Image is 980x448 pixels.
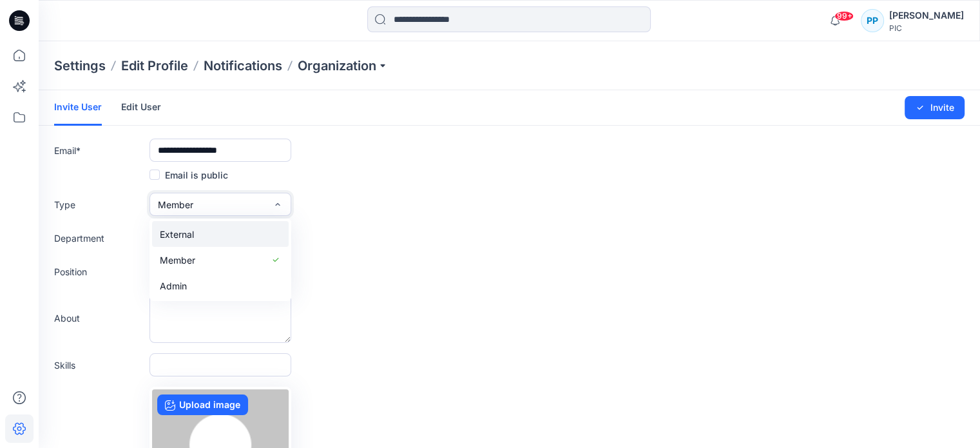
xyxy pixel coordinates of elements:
[54,265,144,278] label: Position
[54,358,144,372] label: Skills
[54,90,102,126] a: Invite User
[121,57,188,75] a: Edit Profile
[905,96,965,119] button: Invite
[889,8,964,23] div: [PERSON_NAME]
[834,11,854,21] span: 99+
[54,231,144,245] label: Department
[204,57,282,75] a: Notifications
[54,57,106,75] p: Settings
[158,198,193,211] span: Member
[54,311,144,325] label: About
[889,23,964,33] div: PIC
[121,90,161,124] a: Edit User
[861,9,884,32] div: PP
[54,144,144,157] label: Email
[160,228,194,241] span: External
[54,198,144,211] label: Type
[160,279,187,293] span: Admin
[157,394,248,415] label: Upload image
[149,193,291,216] button: Member
[149,167,228,182] label: Email is public
[160,253,195,267] span: Member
